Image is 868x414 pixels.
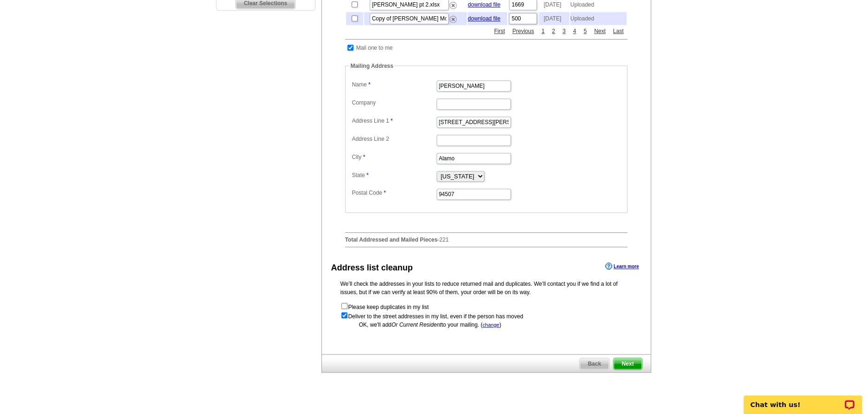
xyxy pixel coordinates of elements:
legend: Mailing Address [350,62,394,70]
a: Last [611,27,626,35]
td: Mail one to me [356,43,393,53]
label: City [352,153,436,161]
label: Company [352,99,436,107]
a: Back [579,358,609,370]
a: 1 [539,27,547,35]
span: Next [613,358,641,369]
div: OK, we'll add to your mailing. ( ) [340,321,632,329]
a: download file [468,1,500,8]
strong: Total Addressed and Mailed Pieces [345,237,437,243]
a: 4 [571,27,579,35]
span: Back [580,358,609,369]
span: 221 [439,237,449,243]
a: 3 [560,27,568,35]
a: First [492,27,507,35]
td: [DATE] [539,12,569,25]
div: Address list cleanup [331,262,413,274]
a: Remove this list [450,14,457,20]
a: Previous [510,27,536,35]
iframe: LiveChat chat widget [737,385,868,414]
a: Learn more [605,263,639,270]
p: We’ll check the addresses in your lists to reduce returned mail and duplicates. We’ll contact you... [340,280,632,296]
a: Next [592,27,608,35]
form: Please keep duplicates in my list Deliver to the street addresses in my list, even if the person ... [340,302,632,321]
img: delete.png [450,16,457,23]
label: Address Line 1 [352,117,436,125]
td: Uploaded [570,12,627,25]
label: Address Line 2 [352,135,436,143]
label: Name [352,80,436,89]
a: 2 [549,27,557,35]
a: 5 [581,27,589,35]
span: Or Current Resident [392,322,441,328]
label: State [352,171,436,179]
a: download file [468,15,500,22]
img: delete.png [450,2,457,9]
label: Postal Code [352,189,436,197]
a: change [483,322,499,328]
